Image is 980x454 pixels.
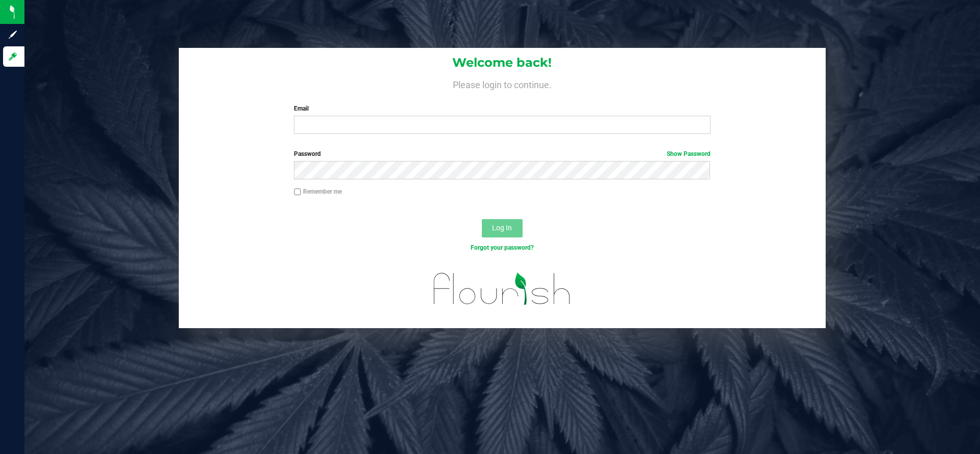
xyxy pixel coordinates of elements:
[667,150,711,157] a: Show Password
[471,244,534,251] a: Forgot your password?
[179,77,826,90] h4: Please login to continue.
[294,150,321,157] span: Password
[8,51,18,62] inline-svg: Log in
[294,187,342,196] label: Remember me
[179,56,826,69] h1: Welcome back!
[482,219,523,237] button: Log In
[421,263,583,315] img: flourish_logo.svg
[294,189,301,196] input: Remember me
[492,224,512,232] span: Log In
[8,30,18,40] inline-svg: Sign up
[294,104,710,113] label: Email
